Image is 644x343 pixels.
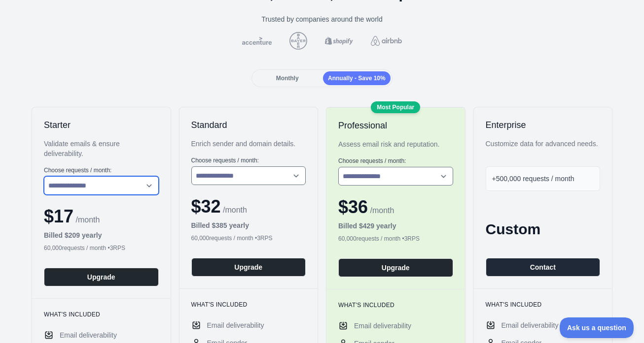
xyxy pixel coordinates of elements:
label: Choose requests / month: [191,156,306,164]
label: Choose requests / month: [338,157,453,165]
iframe: Toggle Customer Support [560,317,634,338]
span: / month [368,206,394,215]
span: / month [221,206,247,214]
span: $ 36 [338,197,368,217]
span: +500,000 requests / month [492,175,574,183]
span: $ 32 [191,196,221,217]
